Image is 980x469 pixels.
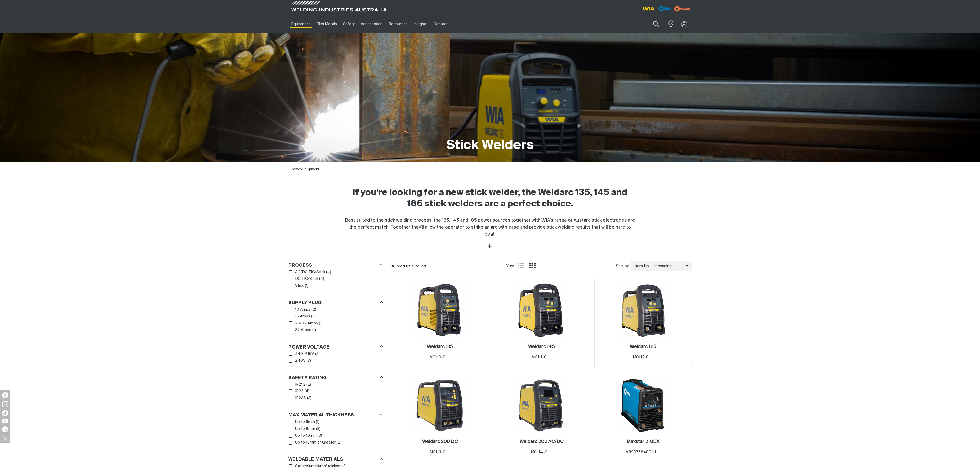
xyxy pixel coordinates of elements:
span: Up to 16mm or Greater [295,440,336,446]
h3: Max Material Thickness [288,412,354,418]
span: Best suited to the stick welding process, the 135. 145 and 185 power sources together with WIA’s ... [345,218,635,237]
a: Weldarc 185 [630,344,656,350]
span: IP21S [295,382,305,388]
a: Up to 16mm or Greater [289,439,336,446]
img: miller [673,5,692,13]
a: Accessories [358,15,386,33]
ul: Process [289,269,383,289]
img: Weldarc 185 [616,283,671,338]
span: MC113-0 [430,450,446,454]
h3: Power Voltage [288,344,329,350]
span: ( 3 ) [307,395,311,401]
img: hide socials [1,434,10,443]
span: AC/DC TIG/Stick [295,269,325,275]
a: Up to 8mm [289,425,315,432]
div: Supply Plug [288,299,383,306]
img: Facebook [2,392,8,398]
a: Insights [411,15,431,33]
span: ( 1 ) [312,327,316,333]
span: IP23S [295,395,306,401]
span: ( 3 ) [311,314,316,319]
a: AC/DC TIG/Stick [289,269,325,276]
a: Home [291,168,300,171]
h2: Weldarc 185 [630,344,656,349]
a: IP23 [289,388,304,395]
span: 20/32 Amps [295,320,318,326]
span: MR907684001-1 [625,450,656,454]
a: Safety [340,15,358,33]
span: Sort by: [616,263,629,269]
h2: Weldarc 145 [528,344,555,349]
ul: Supply Plug [289,306,383,334]
span: ( 2 ) [306,382,311,388]
h2: Maxstar 210DX [627,439,660,444]
span: MC112-0 [633,355,649,359]
span: Up to 6mm [295,419,315,425]
ul: Power Voltage [289,351,383,364]
span: ( 4 ) [326,269,331,275]
span: IP23 [295,388,304,394]
span: 32 Amps [295,327,311,333]
button: Search products [647,18,665,30]
img: Weldarc 135 [412,283,467,338]
span: 10 Amps [295,307,310,313]
span: Up to 10mm [295,433,317,439]
span: DC TIG/Stick [295,276,318,282]
a: IP23S [289,395,306,402]
span: ( 7 ) [307,358,311,364]
a: Equipment [302,168,319,171]
span: ( 2 ) [337,440,341,446]
span: Item No. - ascending [631,263,686,269]
span: View: [506,263,515,269]
h3: Weldable Materials [288,457,343,463]
img: Weldarc 145 [514,283,569,338]
ul: Max Material Thickness [289,419,383,446]
a: 32 Amps [289,327,311,334]
span: ( 1 ) [316,419,319,425]
a: Up to 10mm [289,432,317,439]
span: ( 3 ) [319,320,323,326]
h2: If you’re looking for a new stick welder, the Weldarc 135, 145 and 185 stick welders are a perfec... [345,187,635,210]
a: 240V [289,357,306,364]
span: Up to 8mm [295,426,315,432]
h3: Safety Rating [288,375,327,381]
a: Filler Metals [313,15,340,33]
input: Product name or item number... [641,18,665,30]
a: DC TIG/Stick [289,275,318,282]
span: 240V [295,358,306,364]
div: Process [288,262,383,268]
h2: Weldarc 200 DC [422,439,458,444]
span: product(s) found [397,264,426,268]
a: Resources [386,15,411,33]
span: MC110-0 [429,355,446,359]
a: Weldarc 135 [427,344,453,350]
div: Power Voltage [288,343,383,350]
div: Max Material Thickness [288,412,383,419]
span: ( 2 ) [315,351,320,357]
a: IP21S [289,381,305,388]
span: Stick [295,283,304,289]
a: 10 Amps [289,306,310,313]
span: ( 4 ) [305,388,309,394]
a: Weldarc 200 DC [422,439,458,445]
nav: Main [288,15,591,33]
div: 10 [391,264,506,269]
section: Product list controls [391,260,692,273]
a: Weldarc 145 [528,344,555,350]
img: Weldarc 200 AC/DC [514,378,569,433]
h2: Weldarc 200 AC/DC [520,439,564,444]
a: Up to 6mm [289,419,315,425]
a: 20/32 Amps [289,320,318,327]
span: 240-415V [295,351,314,357]
a: Contact [431,15,451,33]
img: TikTok [2,410,8,416]
span: MC114-0 [531,450,547,454]
img: YouTube [2,419,8,423]
span: MC111-0 [531,355,547,359]
a: 15 Amps [289,313,310,320]
span: ( 3 ) [316,426,320,432]
a: 240-415V [289,351,314,358]
div: Safety Rating [288,374,383,381]
span: ( 3 ) [318,433,322,439]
